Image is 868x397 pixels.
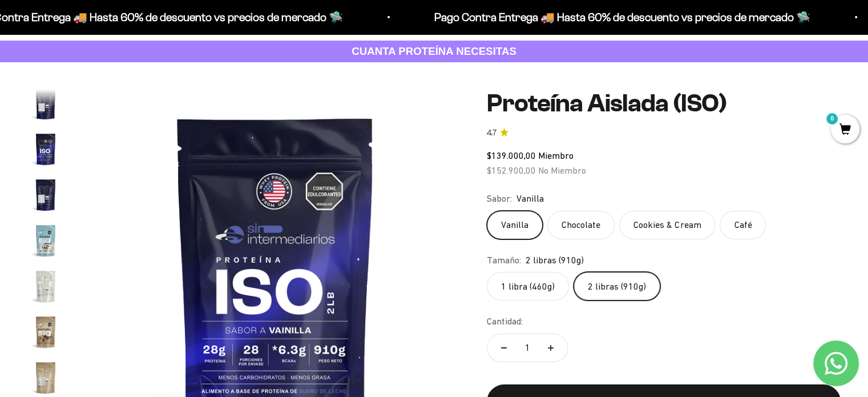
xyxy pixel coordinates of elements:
[487,165,536,175] span: $152.900,00
[487,334,520,362] button: Reducir cantidad
[14,77,236,97] div: Reseñas de otros clientes
[831,124,859,137] a: 0
[27,314,64,350] img: Proteína Aislada (ISO)
[487,127,841,139] a: 4.74.7 de 5.0 estrellas
[27,359,64,396] img: Proteína Aislada (ISO)
[14,18,236,45] p: ¿Qué te haría sentir más seguro de comprar este producto?
[538,150,574,161] span: Miembro
[27,177,64,213] img: Proteína Aislada (ISO)
[27,268,64,304] img: Proteína Aislada (ISO)
[27,314,64,354] button: Ir al artículo 10
[352,45,516,57] strong: CUANTA PROTEÍNA NECESITAS
[14,146,236,166] div: Un mejor precio
[526,253,584,268] span: 2 libras (910g)
[825,112,839,126] mark: 0
[487,127,496,139] span: 4.7
[187,171,235,191] span: Enviar
[516,191,544,206] span: Vanilla
[487,314,523,329] label: Cantidad:
[27,268,64,308] button: Ir al artículo 9
[186,171,236,191] button: Enviar
[27,85,64,125] button: Ir al artículo 5
[27,85,64,122] img: Proteína Aislada (ISO)
[534,334,567,362] button: Aumentar cantidad
[27,131,64,171] button: Ir al artículo 6
[538,165,586,175] span: No Miembro
[487,150,536,161] span: $139.000,00
[27,222,64,259] img: Proteína Aislada (ISO)
[27,131,64,167] img: Proteína Aislada (ISO)
[487,191,512,206] legend: Sabor:
[487,90,841,117] h1: Proteína Aislada (ISO)
[14,123,236,143] div: Un video del producto
[27,222,64,262] button: Ir al artículo 8
[14,100,236,120] div: Una promoción especial
[433,8,809,26] p: Pago Contra Entrega 🚚 Hasta 60% de descuento vs precios de mercado 🛸
[487,253,521,268] legend: Tamaño:
[27,177,64,216] button: Ir al artículo 7
[14,54,236,74] div: Más información sobre los ingredientes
